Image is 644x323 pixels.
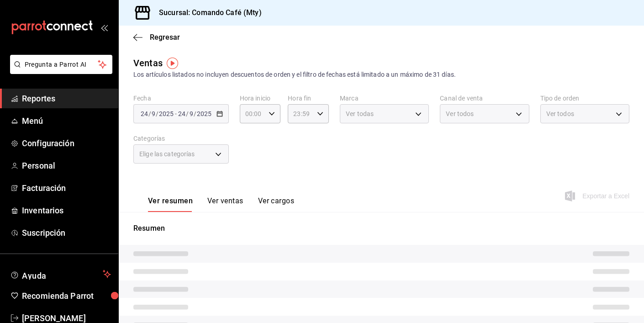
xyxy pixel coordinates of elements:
span: Menú [22,115,111,127]
span: Regresar [150,33,180,42]
h3: Sucursal: Comando Café (Mty) [152,7,262,18]
span: Elige las categorías [139,149,195,159]
span: Inventarios [22,204,111,217]
input: -- [140,110,148,117]
button: open_drawer_menu [100,24,108,31]
a: Pregunta a Parrot AI [6,66,112,76]
label: Marca [340,95,429,101]
span: Pregunta a Parrot AI [25,60,98,69]
span: Ayuda [22,269,99,280]
span: Reportes [22,92,111,105]
p: Resumen [133,223,629,234]
span: / [148,110,151,117]
button: Regresar [133,33,180,42]
input: ---- [158,110,174,117]
label: Canal de venta [440,95,529,101]
span: Ver todas [346,109,374,118]
input: -- [189,110,194,117]
span: Personal [22,159,111,172]
span: Configuración [22,137,111,149]
div: Los artículos listados no incluyen descuentos de orden y el filtro de fechas está limitado a un m... [133,70,629,79]
span: Facturación [22,182,111,194]
span: Ver todos [546,109,574,118]
span: Ver todos [446,109,474,118]
button: Pregunta a Parrot AI [10,55,112,74]
label: Categorías [133,135,229,142]
label: Hora fin [288,95,329,101]
label: Fecha [133,95,229,101]
button: Ver resumen [148,196,193,212]
button: Ver ventas [207,196,243,212]
input: -- [151,110,156,117]
label: Hora inicio [240,95,281,101]
span: Recomienda Parrot [22,290,111,302]
input: -- [178,110,186,117]
img: Tooltip marker [167,58,178,69]
span: / [156,110,158,117]
span: / [186,110,189,117]
input: ---- [196,110,212,117]
span: / [194,110,196,117]
span: - [175,110,177,117]
div: navigation tabs [148,196,294,212]
label: Tipo de orden [540,95,629,101]
div: Ventas [133,56,163,70]
button: Ver cargos [258,196,295,212]
span: Suscripción [22,227,111,239]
